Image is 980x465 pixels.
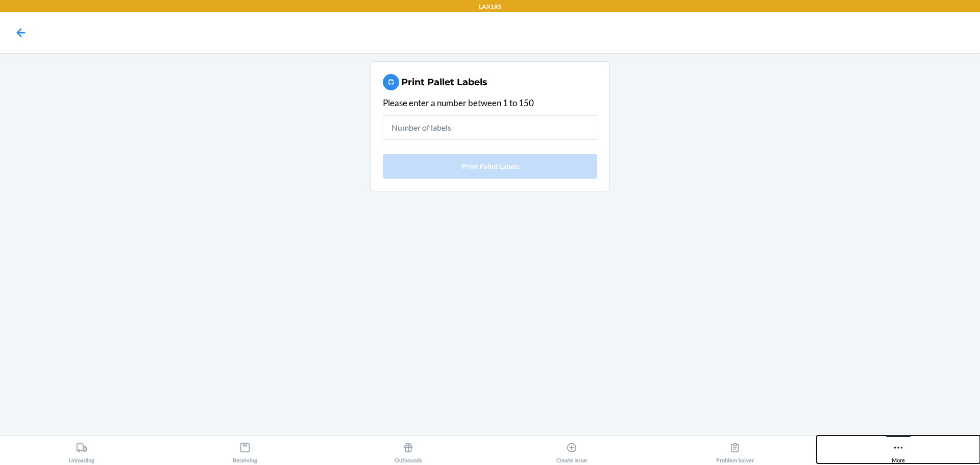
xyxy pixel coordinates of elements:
div: Create Issue [556,438,587,463]
div: Please enter a number between 1 to 150 [383,96,597,110]
button: Problem Solver [653,435,817,463]
div: Unloading [69,438,94,463]
button: Create Issue [490,435,653,463]
button: Receiving [163,435,327,463]
div: Receiving [233,438,257,463]
input: Number of labels [383,115,597,140]
div: Problem Solver [716,438,754,463]
p: LAX1RS [479,2,501,11]
button: More [817,435,980,463]
h2: Print Pallet Labels [401,76,487,89]
button: Outbounds [327,435,490,463]
button: Print Pallet Labels [383,154,597,179]
div: More [892,438,905,463]
div: Outbounds [395,438,422,463]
